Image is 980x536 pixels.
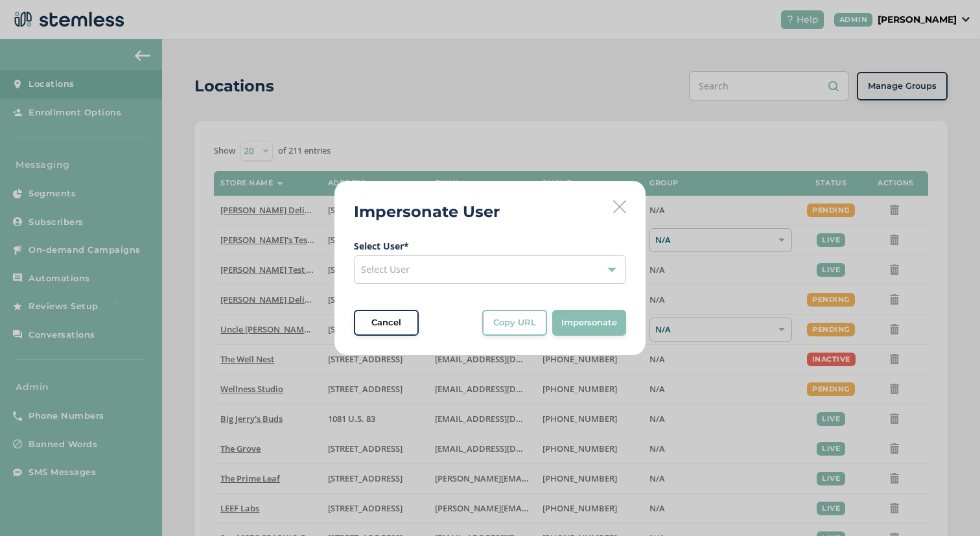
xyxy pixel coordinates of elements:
[561,316,617,329] span: Impersonate
[371,316,401,329] span: Cancel
[354,310,419,336] button: Cancel
[915,474,980,536] iframe: Chat Widget
[552,310,626,336] button: Impersonate
[361,263,410,275] span: Select User
[493,316,536,329] span: Copy URL
[354,200,500,224] h2: Impersonate User
[354,239,626,253] label: Select User
[482,310,547,336] button: Copy URL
